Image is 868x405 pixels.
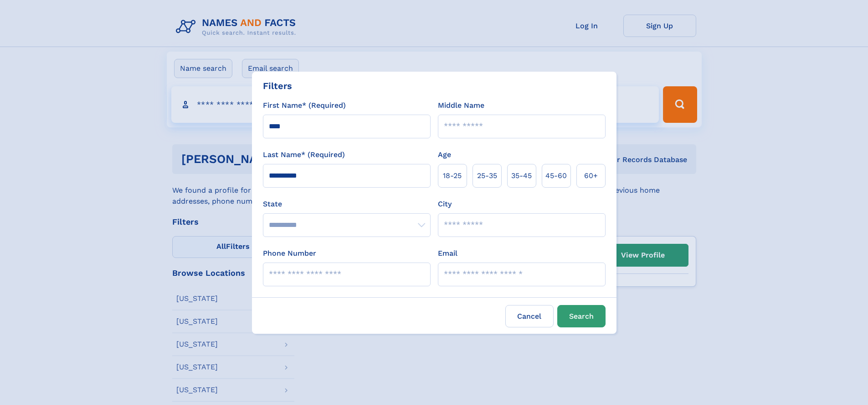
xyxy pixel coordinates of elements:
[263,79,292,93] div: Filters
[511,170,532,181] span: 35‑45
[263,199,431,210] label: State
[545,170,567,181] span: 45‑60
[263,248,316,259] label: Phone Number
[438,199,452,210] label: City
[443,170,462,181] span: 18‑25
[438,149,451,160] label: Age
[557,305,606,327] button: Search
[438,248,457,259] label: Email
[505,305,554,327] label: Cancel
[263,100,346,111] label: First Name* (Required)
[438,100,484,111] label: Middle Name
[584,170,598,181] span: 60+
[263,149,345,160] label: Last Name* (Required)
[477,170,497,181] span: 25‑35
